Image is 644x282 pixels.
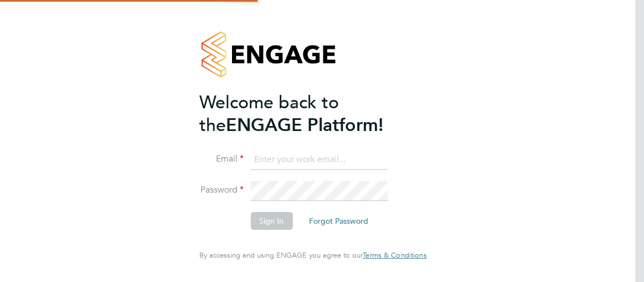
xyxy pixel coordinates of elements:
input: Enter your work email... [250,150,387,170]
h2: ENGAGE Platform! [199,91,415,137]
button: Sign In [250,212,292,230]
label: Email [199,153,244,165]
span: Welcome back to the [199,92,339,136]
span: By accessing and using ENGAGE you agree to our [199,250,426,260]
button: Forgot Password [300,212,377,230]
span: Terms & Conditions [363,250,426,260]
a: Terms & Conditions [363,251,426,260]
label: Password [199,184,244,196]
